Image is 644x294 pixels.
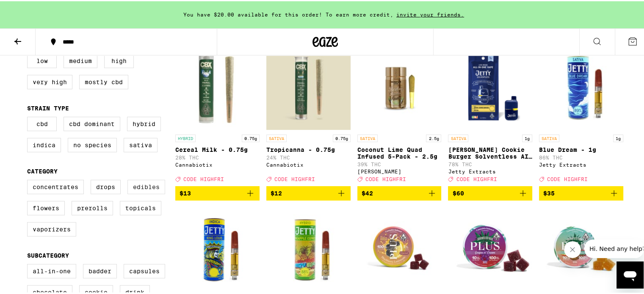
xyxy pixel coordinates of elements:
[357,44,442,185] a: Open page for Coconut Lime Quad Infused 5-Pack - 2.5g from Jeeter
[357,206,442,291] img: PLUS - Blackberry Lemonade CLASSIC Gummies
[27,221,76,235] label: Vaporizers
[266,44,351,129] img: Cannabiotix - Tropicanna - 0.75g
[539,206,623,291] img: PLUS - Island Maui Haze Solventless Gummies
[79,74,128,88] label: Mostly CBD
[175,154,260,159] p: 28% THC
[127,179,165,193] label: Edibles
[266,133,287,141] p: SATIVA
[616,260,644,287] iframe: Button to launch messaging window
[124,137,158,151] label: Sativa
[448,133,468,141] p: SATIVA
[27,200,65,214] label: Flowers
[426,133,441,141] p: 2.5g
[183,175,224,181] span: CODE HIGHFRI
[175,161,260,166] div: Cannabiotix
[127,115,161,130] label: Hybrid
[357,133,378,141] p: SATIVA
[274,175,315,181] span: CODE HIGHFRI
[547,175,588,181] span: CODE HIGHFRI
[613,133,623,141] p: 1g
[27,74,72,88] label: Very High
[64,115,120,130] label: CBD Dominant
[539,154,623,159] p: 86% THC
[266,161,351,166] div: Cannabiotix
[175,44,260,129] img: Cannabiotix - Cereal Milk - 0.75g
[242,133,260,141] p: 0.75g
[27,137,61,151] label: Indica
[266,206,351,291] img: Jetty Extracts - Pineapple Express - 1g
[27,115,57,130] label: CBD
[183,11,393,16] span: You have $20.00 available for this order! To earn more credit,
[333,133,351,141] p: 0.75g
[452,189,464,195] span: $60
[448,168,532,173] div: Jetty Extracts
[584,238,644,257] iframe: Message from company
[393,11,467,16] span: invite your friends.
[448,185,532,199] button: Add to bag
[448,206,532,291] img: PLUS - Grapes n' Cream Solventless Gummies
[180,189,191,195] span: $13
[64,52,97,67] label: Medium
[539,44,623,185] a: Open page for Blue Dream - 1g from Jetty Extracts
[564,240,581,257] iframe: Close message
[175,206,260,291] img: Jetty Extracts - King Louis - 1g
[357,185,442,199] button: Add to bag
[456,175,497,181] span: CODE HIGHFRI
[362,189,373,195] span: $42
[175,185,260,199] button: Add to bag
[27,263,76,277] label: All-In-One
[124,263,165,277] label: Capsules
[543,189,555,195] span: $35
[175,44,260,185] a: Open page for Cereal Milk - 0.75g from Cannabiotix
[448,145,532,159] p: [PERSON_NAME] Cookie Burger Solventless AIO - 1g
[448,44,532,185] a: Open page for Tangie Cookie Burger Solventless AIO - 1g from Jetty Extracts
[27,52,57,67] label: Low
[266,145,351,152] p: Tropicanna - 0.75g
[104,52,134,67] label: High
[448,44,532,129] img: Jetty Extracts - Tangie Cookie Burger Solventless AIO - 1g
[72,200,113,214] label: Prerolls
[266,154,351,159] p: 24% THC
[27,251,69,258] legend: Subcategory
[539,145,623,152] p: Blue Dream - 1g
[448,160,532,166] p: 78% THC
[539,133,559,141] p: SATIVA
[357,145,442,159] p: Coconut Lime Quad Infused 5-Pack - 2.5g
[357,160,442,166] p: 39% THC
[27,104,69,110] legend: Strain Type
[266,44,351,185] a: Open page for Tropicanna - 0.75g from Cannabiotix
[120,200,161,214] label: Topicals
[539,161,623,166] div: Jetty Extracts
[365,175,406,181] span: CODE HIGHFRI
[83,263,117,277] label: Badder
[68,137,117,151] label: No Species
[266,185,351,199] button: Add to bag
[357,168,442,173] div: [PERSON_NAME]
[357,44,442,129] img: Jeeter - Coconut Lime Quad Infused 5-Pack - 2.5g
[91,179,121,193] label: Drops
[5,6,61,13] span: Hi. Need any help?
[27,167,58,173] legend: Category
[522,133,532,141] p: 1g
[271,189,282,195] span: $12
[175,133,196,141] p: HYBRID
[539,44,623,129] img: Jetty Extracts - Blue Dream - 1g
[175,145,260,152] p: Cereal Milk - 0.75g
[27,179,84,193] label: Concentrates
[539,185,623,199] button: Add to bag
